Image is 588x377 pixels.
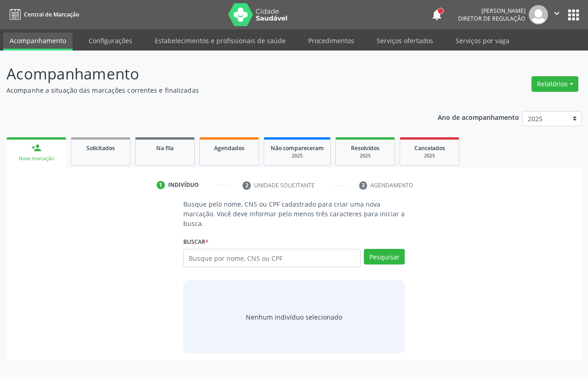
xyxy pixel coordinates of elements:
[351,144,379,152] span: Resolvidos
[438,111,519,123] p: Ano de acompanhamento
[148,33,292,49] a: Estabelecimentos e profissionais de saúde
[86,144,115,152] span: Solicitados
[552,8,562,18] i: 
[449,33,516,49] a: Serviços por vaga
[407,152,452,159] div: 2025
[458,15,526,23] span: Diretor de regulação
[183,235,209,249] label: Buscar
[156,144,174,152] span: Na fila
[183,249,361,267] input: Busque por nome, CNS ou CPF
[168,181,199,189] div: Indivíduo
[271,144,324,152] span: Não compareceram
[3,33,73,51] a: Acompanhamento
[548,5,565,24] button: 
[271,152,324,159] div: 2025
[183,199,405,228] p: Busque pelo nome, CNS ou CPF cadastrado para criar uma nova marcação. Você deve informar pelo men...
[6,7,79,22] a: Central de Marcação
[214,144,244,152] span: Agendados
[430,8,443,21] button: notifications
[246,312,342,322] div: Nenhum indivíduo selecionado
[531,76,578,92] button: Relatórios
[13,155,60,162] div: Nova marcação
[6,62,409,85] p: Acompanhamento
[342,152,388,159] div: 2025
[24,11,79,18] span: Central de Marcação
[302,33,361,49] a: Procedimentos
[529,5,548,24] img: img
[31,143,41,153] div: person_add
[82,33,139,49] a: Configurações
[414,144,445,152] span: Cancelados
[565,7,582,23] button: apps
[364,249,405,264] button: Pesquisar
[458,7,526,15] div: [PERSON_NAME]
[370,33,440,49] a: Serviços ofertados
[6,85,409,95] p: Acompanhe a situação das marcações correntes e finalizadas
[157,181,165,189] div: 1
